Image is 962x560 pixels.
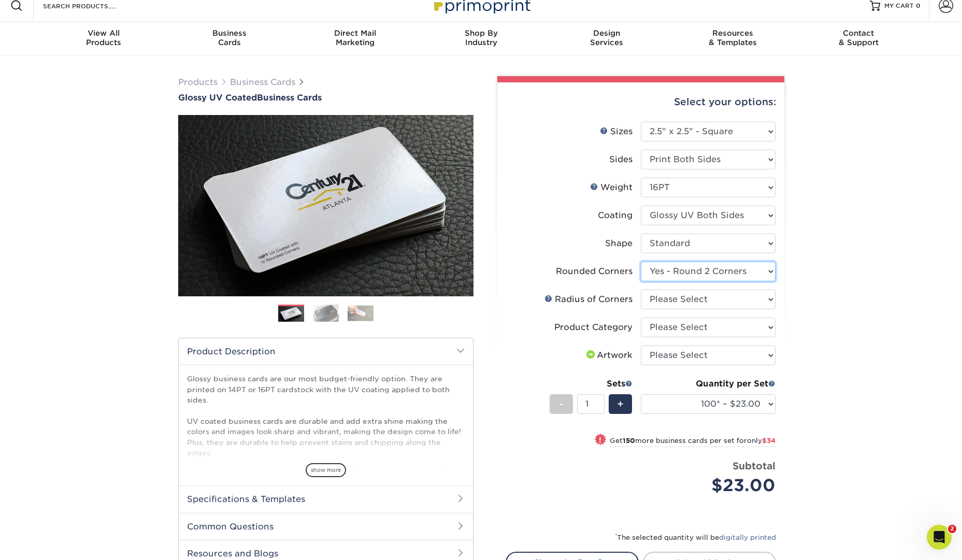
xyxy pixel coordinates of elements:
small: The selected quantity will be [615,534,776,541]
div: Product Category [554,321,633,334]
span: $34 [762,437,776,444]
a: BusinessCards [166,22,292,55]
div: $23.00 [649,473,776,498]
strong: 150 [623,437,635,444]
div: Rounded Corners [556,265,633,278]
span: Design [544,28,670,38]
strong: Subtotal [733,460,776,471]
span: Contact [796,28,922,38]
span: only [747,437,776,444]
span: + [617,396,624,412]
iframe: Intercom live chat [927,525,952,550]
div: Coating [598,209,633,222]
img: Business Cards 03 [348,305,374,321]
div: Cards [166,28,292,47]
img: Business Cards 01 [278,301,304,327]
a: View AllProducts [41,22,167,55]
p: Glossy business cards are our most budget-friendly option. They are printed on 14PT or 16PT cards... [187,374,465,511]
div: & Templates [670,28,796,47]
div: Services [544,28,670,47]
h1: Business Cards [178,93,473,103]
span: Glossy UV Coated [178,93,257,103]
span: View All [41,28,167,38]
h2: Specifications & Templates [179,485,473,512]
h2: Product Description [179,338,473,365]
div: Weight [590,181,633,194]
a: Shop ByIndustry [418,22,544,55]
a: digitally printed [719,534,776,541]
div: Select your options: [506,82,776,122]
span: ! [599,435,601,446]
div: & Support [796,28,922,47]
span: 0 [916,2,921,9]
span: Shop By [418,28,544,38]
a: Resources& Templates [670,22,796,55]
span: Direct Mail [292,28,418,38]
img: Glossy UV Coated 01 [178,58,473,353]
span: show more [306,463,346,477]
h2: Common Questions [179,513,473,540]
div: Radius of Corners [544,293,633,306]
a: Contact& Support [796,22,922,55]
img: Business Cards 02 [313,304,339,322]
div: Sides [609,153,633,166]
a: Business Cards [230,77,295,87]
a: Products [178,77,218,87]
span: 2 [948,525,956,533]
div: Sizes [600,125,633,138]
span: Business [166,28,292,38]
div: Quantity per Set [641,378,776,390]
div: Artwork [584,349,633,362]
a: Direct MailMarketing [292,22,418,55]
div: Industry [418,28,544,47]
div: Sets [550,378,633,390]
a: DesignServices [544,22,670,55]
div: Products [41,28,167,47]
small: Get more business cards per set for [610,437,776,447]
span: MY CART [884,2,914,10]
span: - [559,396,564,412]
div: Shape [605,237,633,250]
a: Glossy UV CoatedBusiness Cards [178,93,473,103]
div: Marketing [292,28,418,47]
span: Resources [670,28,796,38]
